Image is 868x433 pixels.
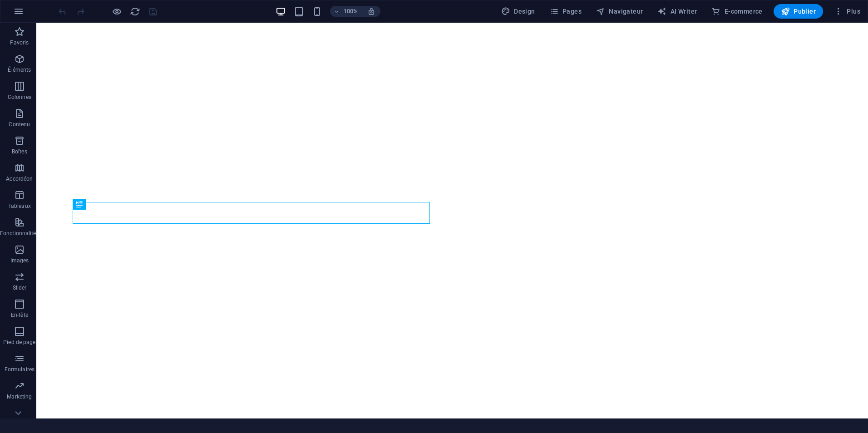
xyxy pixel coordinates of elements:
button: AI Writer [654,4,700,19]
span: Design [501,7,535,16]
button: Navigateur [592,4,646,19]
p: Éléments [8,66,31,74]
button: Design [498,4,539,19]
button: Publier [774,4,823,19]
p: Formulaires [5,366,35,373]
button: E-commerce [708,4,766,19]
p: Contenu [9,121,30,128]
button: reload [129,6,140,17]
p: Slider [13,284,27,291]
button: 100% [330,6,362,17]
p: Accordéon [6,175,33,182]
button: Plus [830,4,864,19]
span: Publier [781,7,816,16]
p: Tableaux [8,202,31,210]
span: Pages [550,7,582,16]
span: AI Writer [657,7,697,16]
p: Pied de page [3,339,35,346]
span: Navigateur [596,7,643,16]
p: Images [10,257,29,264]
p: Marketing [7,393,32,400]
i: Lors du redimensionnement, ajuster automatiquement le niveau de zoom en fonction de l'appareil sé... [367,7,375,15]
span: E-commerce [711,7,762,16]
p: Favoris [10,39,29,46]
i: Actualiser la page [130,6,140,17]
p: Boîtes [12,148,27,155]
button: Cliquez ici pour quitter le mode Aperçu et poursuivre l'édition. [111,6,122,17]
p: En-tête [11,311,28,319]
div: Design (Ctrl+Alt+Y) [498,4,539,19]
h6: 100% [344,6,358,17]
button: Pages [546,4,585,19]
span: Plus [834,7,860,16]
p: Colonnes [8,93,31,101]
